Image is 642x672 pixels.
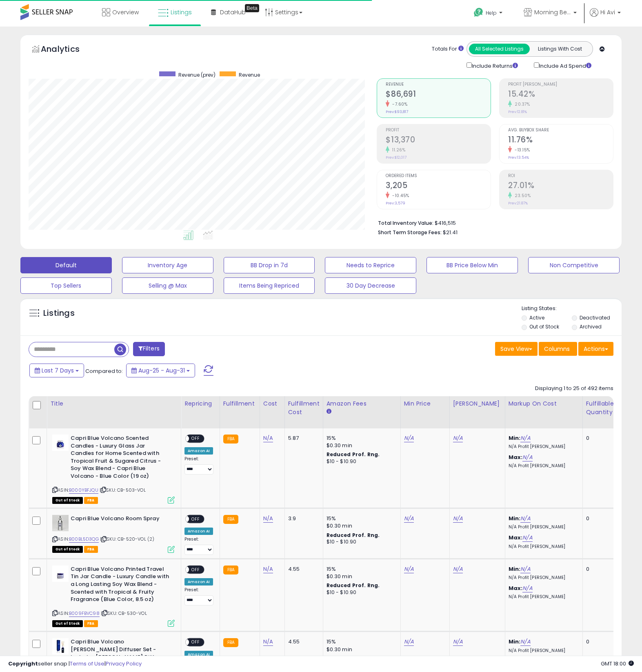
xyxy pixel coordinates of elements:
[505,396,582,428] th: The percentage added to the cost of goods (COGS) that forms the calculator for Min & Max prices.
[327,539,394,546] div: $10 - $10.90
[509,444,576,450] p: N/A Profit [PERSON_NAME]
[101,610,147,617] span: | SKU: CB-530-VOL
[184,578,213,586] div: Amazon AI
[327,435,394,442] div: 15%
[389,193,409,199] small: -10.45%
[529,314,544,321] label: Active
[522,534,532,542] a: N/A
[386,201,405,206] small: Prev: 3,579
[133,342,165,356] button: Filters
[112,8,139,16] span: Overview
[84,546,98,553] span: FBA
[590,8,621,27] a: Hi Avi
[263,515,273,523] a: N/A
[223,435,238,444] small: FBA
[20,277,112,294] button: Top Sellers
[52,497,83,504] span: All listings that are currently out of stock and unavailable for purchase on Amazon
[184,456,213,475] div: Preset:
[223,638,238,647] small: FBA
[8,660,142,668] div: seller snap | |
[69,536,99,543] a: B00BL5D3QG
[520,434,530,442] a: N/A
[52,638,69,654] img: 31yCyT3cSbL._SL40_.jpg
[327,532,380,539] b: Reduced Prof. Rng.
[50,399,178,408] div: Title
[42,366,74,375] span: Last 7 Days
[245,4,259,12] div: Tooltip anchor
[122,277,213,294] button: Selling @ Max
[189,435,202,442] span: OFF
[52,620,83,627] span: All listings that are currently out of stock and unavailable for purchase on Amazon
[327,408,331,415] small: Amazon Fees.
[389,147,405,153] small: 11.26%
[586,399,614,417] div: Fulfillable Quantity
[100,536,155,542] span: | SKU: CB-520-VOL (2)
[52,515,175,552] div: ASIN:
[327,399,397,408] div: Amazon Fees
[84,620,98,627] span: FBA
[386,82,491,87] span: Revenue
[512,101,530,107] small: 20.37%
[122,257,213,273] button: Inventory Age
[52,566,175,626] div: ASIN:
[453,515,463,523] a: N/A
[528,257,620,273] button: Non Competitive
[189,516,202,523] span: OFF
[509,515,521,522] b: Min:
[386,155,407,160] small: Prev: $12,017
[509,544,576,550] p: N/A Profit [PERSON_NAME]
[223,566,238,574] small: FBA
[386,89,491,100] h2: $86,691
[453,434,463,442] a: N/A
[138,366,185,375] span: Aug-25 - Aug-31
[288,566,317,573] div: 4.55
[71,515,170,525] b: Capri Blue Volcano Room Spray
[263,565,273,573] a: N/A
[52,546,83,553] span: All listings that are currently out of stock and unavailable for purchase on Amazon
[263,638,273,646] a: N/A
[495,342,538,356] button: Save View
[512,147,530,153] small: -13.15%
[263,399,281,408] div: Cost
[508,201,528,206] small: Prev: 21.87%
[386,174,491,178] span: Ordered Items
[600,8,615,16] span: Hi Avi
[453,638,463,646] a: N/A
[386,181,491,192] h2: 3,205
[288,435,317,442] div: 5.87
[427,257,518,273] button: BB Price Below Min
[378,229,442,236] b: Short Term Storage Fees:
[43,308,75,319] h5: Listings
[52,435,175,503] div: ASIN:
[327,458,394,465] div: $10 - $10.90
[580,314,610,321] label: Deactivated
[223,515,238,524] small: FBA
[520,565,530,573] a: N/A
[224,277,315,294] button: Items Being Repriced
[578,342,613,356] button: Actions
[8,660,38,668] strong: Copyright
[171,8,192,16] span: Listings
[404,638,414,646] a: N/A
[288,638,317,645] div: 4.55
[508,181,613,192] h2: 27.01%
[508,128,613,133] span: Avg. Buybox Share
[327,582,380,589] b: Reduced Prof. Rng.
[509,648,576,654] p: N/A Profit [PERSON_NAME]
[178,71,215,78] span: Revenue (prev)
[327,442,394,449] div: $0.30 min
[184,537,213,555] div: Preset:
[20,257,112,273] button: Default
[223,399,256,408] div: Fulfillment
[453,399,502,408] div: [PERSON_NAME]
[327,451,380,458] b: Reduced Prof. Rng.
[535,385,613,393] div: Displaying 1 to 25 of 492 items
[509,453,523,461] b: Max:
[508,89,613,100] h2: 15.42%
[509,434,521,442] b: Min:
[486,9,497,16] span: Help
[386,109,408,114] small: Prev: $93,817
[586,566,611,573] div: 0
[288,515,317,522] div: 3.9
[509,565,521,573] b: Min:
